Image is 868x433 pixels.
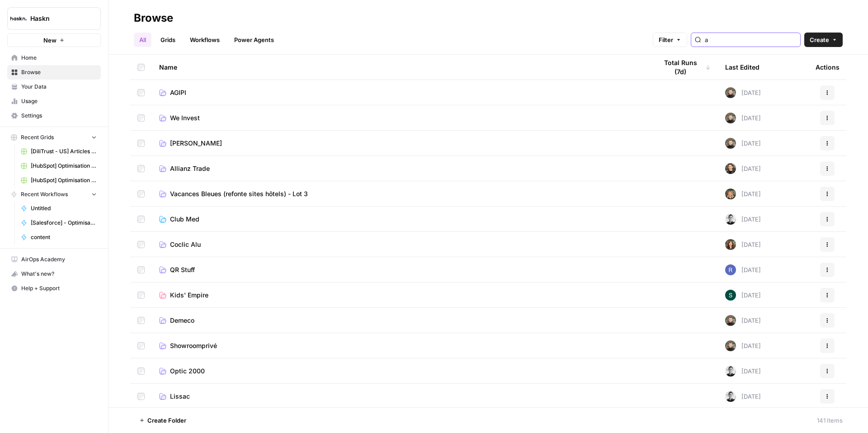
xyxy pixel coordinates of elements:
[725,340,736,351] img: udf09rtbz9abwr5l4z19vkttxmie
[159,113,643,122] a: We Invest
[229,33,279,47] a: Power Agents
[31,176,97,184] span: [HubSpot] Optimisation - Articles de blog + outils
[7,7,101,30] button: Workspace: Haskn
[7,281,101,296] button: Help + Support
[725,188,736,199] img: ziyu4k121h9vid6fczkx3ylgkuqx
[21,97,97,105] span: Usage
[725,264,736,275] img: u6bh93quptsxrgw026dpd851kwjs
[31,233,97,241] span: content
[7,252,101,267] a: AirOps Academy
[7,108,101,123] a: Settings
[725,113,736,123] img: udf09rtbz9abwr5l4z19vkttxmie
[7,80,101,94] a: Your Data
[170,341,217,350] span: Showroomprivé
[804,33,843,47] button: Create
[184,33,225,47] a: Workflows
[725,391,761,402] div: [DATE]
[725,55,759,80] div: Last Edited
[7,267,101,281] button: What's new?
[725,239,736,250] img: wbc4lf7e8no3nva14b2bd9f41fnh
[159,392,643,401] a: Lissac
[725,391,736,402] img: 5iwot33yo0fowbxplqtedoh7j1jy
[725,138,761,149] div: [DATE]
[159,341,643,350] a: Showroomprivé
[21,255,97,264] span: AirOps Academy
[159,55,643,80] div: Name
[21,83,97,91] span: Your Data
[725,239,761,250] div: [DATE]
[21,284,97,292] span: Help + Support
[725,264,761,275] div: [DATE]
[725,214,736,225] img: 5iwot33yo0fowbxplqtedoh7j1jy
[159,240,643,249] a: Coclic Alu
[134,11,173,25] div: Browse
[159,215,643,224] a: Club Med
[170,265,195,274] span: QR Stuff
[725,138,736,149] img: udf09rtbz9abwr5l4z19vkttxmie
[725,188,761,199] div: [DATE]
[170,392,190,401] span: Lissac
[705,35,797,44] input: Search
[7,94,101,108] a: Usage
[170,291,208,300] span: Kids' Empire
[170,240,201,249] span: Coclic Alu
[725,340,761,351] div: [DATE]
[159,265,643,274] a: QR Stuff
[725,87,736,98] img: udf09rtbz9abwr5l4z19vkttxmie
[725,366,736,377] img: 5iwot33yo0fowbxplqtedoh7j1jy
[21,54,97,62] span: Home
[725,315,761,326] div: [DATE]
[725,113,761,123] div: [DATE]
[170,88,186,97] span: AGIPI
[159,164,643,173] a: Allianz Trade
[17,159,101,173] a: [HubSpot] Optimisation - Articles de blog
[170,215,199,224] span: Club Med
[816,55,840,80] div: Actions
[159,139,643,148] a: [PERSON_NAME]
[659,35,673,44] span: Filter
[17,230,101,245] a: content
[7,131,101,144] button: Recent Grids
[725,214,761,225] div: [DATE]
[21,190,68,198] span: Recent Workflows
[21,133,54,141] span: Recent Grids
[170,189,308,198] span: Vacances Bleues (refonte sites hôtels) - Lot 3
[21,112,97,120] span: Settings
[725,163,761,174] div: [DATE]
[810,35,829,44] span: Create
[725,315,736,326] img: udf09rtbz9abwr5l4z19vkttxmie
[170,367,205,376] span: Optic 2000
[8,267,100,281] div: What's new?
[817,416,843,425] div: 141 Items
[725,163,736,174] img: uhgcgt6zpiex4psiaqgkk0ok3li6
[7,33,101,47] button: New
[31,162,97,170] span: [HubSpot] Optimisation - Articles de blog
[43,36,57,45] span: New
[159,367,643,376] a: Optic 2000
[147,416,186,425] span: Create Folder
[7,188,101,201] button: Recent Workflows
[31,147,97,155] span: [DiliTrust - US] Articles de blog 700-1000 mots Grid
[653,33,687,47] button: Filter
[159,291,643,300] a: Kids' Empire
[31,219,97,227] span: [Salesforce] - Optimisation texte
[7,65,101,80] a: Browse
[31,204,97,212] span: Untitled
[159,88,643,97] a: AGIPI
[17,201,101,216] a: Untitled
[17,173,101,188] a: [HubSpot] Optimisation - Articles de blog + outils
[170,316,194,325] span: Demeco
[17,216,101,230] a: [Salesforce] - Optimisation texte
[10,10,27,27] img: Haskn Logo
[725,87,761,98] div: [DATE]
[170,164,210,173] span: Allianz Trade
[21,68,97,76] span: Browse
[159,316,643,325] a: Demeco
[159,189,643,198] a: Vacances Bleues (refonte sites hôtels) - Lot 3
[725,366,761,377] div: [DATE]
[134,33,151,47] a: All
[134,413,192,428] button: Create Folder
[170,113,200,122] span: We Invest
[657,55,711,80] div: Total Runs (7d)
[170,139,222,148] span: [PERSON_NAME]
